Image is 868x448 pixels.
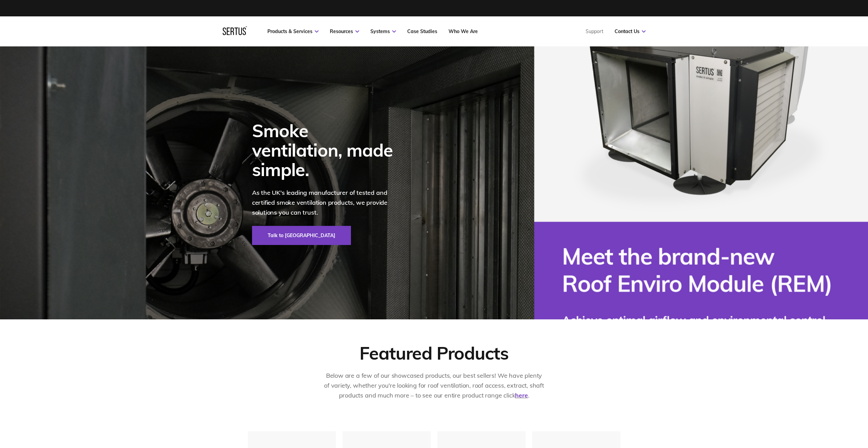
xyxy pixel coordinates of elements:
[515,391,528,399] a: here
[330,28,359,34] a: Resources
[448,28,478,34] a: Who We Are
[252,188,402,217] p: As the UK's leading manufacturer of tested and certified smoke ventilation products, we provide s...
[252,226,351,245] a: Talk to [GEOGRAPHIC_DATA]
[586,28,603,34] a: Support
[407,28,437,34] a: Case Studies
[323,371,545,400] p: Below are a few of our showcased products, our best sellers! We have plenty of variety, whether y...
[267,28,319,34] a: Products & Services
[370,28,396,34] a: Systems
[615,28,646,34] a: Contact Us
[252,121,402,179] div: Smoke ventilation, made simple.
[359,342,508,364] div: Featured Products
